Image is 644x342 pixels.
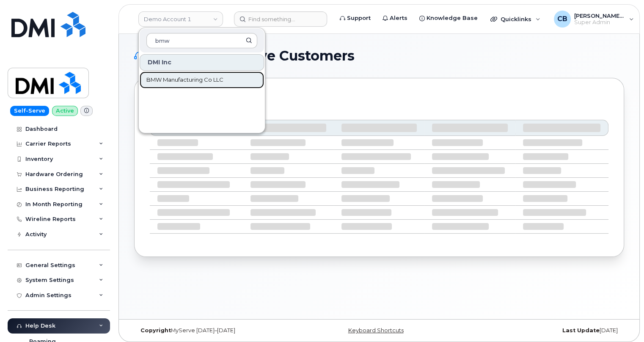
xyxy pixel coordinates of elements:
div: MyServe [DATE]–[DATE] [134,327,297,334]
div: [DATE] [461,327,624,334]
strong: Copyright [140,327,171,334]
span: BMW Manufacturing Co LLC [146,76,223,84]
input: Search [146,33,257,48]
a: Keyboard Shortcuts [348,327,404,334]
strong: Last Update [562,327,600,334]
div: DMI Inc [140,54,264,71]
a: BMW Manufacturing Co LLC [140,72,264,88]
